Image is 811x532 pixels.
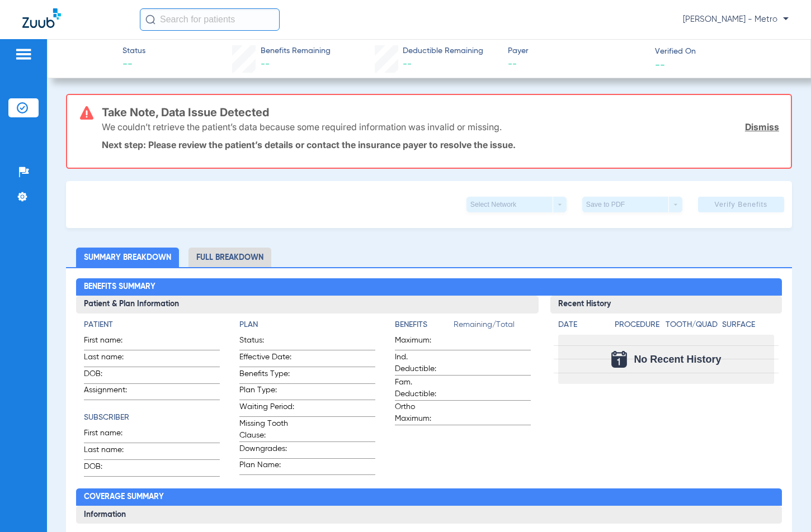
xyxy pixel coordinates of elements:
span: DOB: [84,461,139,476]
span: DOB: [84,368,139,383]
span: -- [122,58,145,72]
p: Next step: Please review the patient’s details or contact the insurance payer to resolve the issue. [102,139,779,150]
h2: Benefits Summary [76,278,782,296]
a: Dismiss [745,121,779,132]
h4: Surface [722,319,775,331]
span: Payer [508,45,645,57]
span: Fam. Deductible: [395,377,450,400]
h2: Coverage Summary [76,488,782,506]
span: Status [122,45,145,57]
span: Effective Date: [239,351,294,367]
span: Last name: [84,444,139,459]
h4: Procedure [615,319,662,331]
app-breakdown-title: Tooth/Quad [666,319,718,335]
h4: Benefits [395,319,454,331]
app-breakdown-title: Surface [722,319,775,335]
span: Deductible Remaining [403,45,483,57]
span: Ind. Deductible: [395,351,450,375]
img: Calendar [611,351,627,368]
span: -- [403,60,412,69]
span: First name: [84,427,139,443]
img: hamburger-icon [15,47,32,61]
img: Zuub Logo [22,8,61,28]
span: -- [261,60,270,69]
input: Search for patients [140,8,280,31]
h4: Tooth/Quad [666,319,718,331]
span: Plan Name: [239,459,294,474]
h4: Date [558,319,605,331]
span: First name: [84,335,139,350]
span: No Recent History [634,354,721,365]
span: Assignment: [84,384,139,400]
img: error-icon [80,106,93,120]
span: Benefits Type: [239,368,294,383]
span: Ortho Maximum: [395,401,450,425]
h4: Subscriber [84,412,220,424]
h3: Recent History [550,296,782,313]
h3: Patient & Plan Information [76,296,539,313]
app-breakdown-title: Procedure [615,319,662,335]
p: We couldn’t retrieve the patient’s data because some required information was invalid or missing. [102,121,502,132]
span: -- [655,59,665,70]
li: Full Breakdown [188,248,271,267]
li: Summary Breakdown [76,248,179,267]
span: Downgrades: [239,443,294,458]
span: Verified On [655,46,793,58]
h4: Patient [84,319,220,331]
span: Missing Tooth Clause: [239,418,294,441]
span: -- [508,58,645,72]
app-breakdown-title: Date [558,319,605,335]
span: Plan Type: [239,384,294,400]
span: [PERSON_NAME] - Metro [683,14,789,25]
span: Last name: [84,351,139,367]
h4: Plan [239,319,375,331]
span: Waiting Period: [239,401,294,416]
span: Remaining/Total [454,319,531,335]
span: Benefits Remaining [261,45,331,57]
img: Search Icon [145,15,155,25]
h3: Take Note, Data Issue Detected [102,107,779,118]
h3: Information [76,506,782,524]
span: Status: [239,335,294,350]
span: Maximum: [395,335,450,350]
app-breakdown-title: Benefits [395,319,454,335]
